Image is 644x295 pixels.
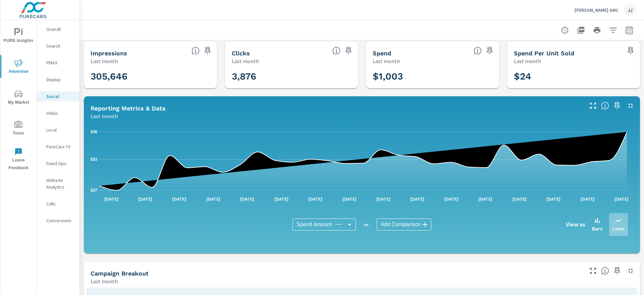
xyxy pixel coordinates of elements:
[612,100,623,111] span: Save this to your personalized report
[270,196,293,202] p: [DATE]
[2,148,35,172] span: Leave Feedback
[37,125,79,135] div: Local
[202,45,213,56] span: Save this to your personalized report
[601,102,609,110] span: Understand Social data over time and see how metrics compare to each other.
[624,4,636,16] div: JJ
[46,93,74,100] p: Social
[37,24,79,34] div: Overall
[606,23,620,37] button: Apply Filters
[46,160,74,167] p: Fixed Ops
[343,45,354,56] span: Save this to your personalized report
[91,50,127,57] h5: Impressions
[592,225,602,233] p: Bars
[332,47,340,55] span: The number of times an ad was clicked by a consumer.
[232,50,250,57] h5: Clicks
[514,57,541,65] p: Last month
[292,218,356,231] div: Spend Amount
[235,196,259,202] p: [DATE]
[46,26,74,33] p: Overall
[381,221,421,228] span: Add Comparison
[542,196,565,202] p: [DATE]
[304,196,327,202] p: [DATE]
[612,225,625,233] p: Lines
[46,177,74,190] p: Website Analytics
[232,57,259,65] p: Last month
[440,196,463,202] p: [DATE]
[91,57,118,65] p: Last month
[377,218,431,231] div: Add Comparison
[514,71,634,82] h3: $24
[91,71,210,82] h3: 305,646
[625,100,636,111] button: Minimize Widget
[46,43,74,49] p: Search
[566,221,585,228] h6: View as
[601,267,609,275] span: This is a summary of Social performance results by campaign. Each column can be sorted.
[91,130,97,134] text: $38
[372,196,395,202] p: [DATE]
[590,23,604,37] button: Print Report
[46,200,74,207] p: Calls
[37,75,79,85] div: Display
[46,59,74,66] p: PMAX
[91,157,97,162] text: $33
[37,108,79,118] div: Video
[192,47,200,55] span: The number of times an ad was shown on your behalf.
[2,28,35,45] span: PURE Insights
[46,217,74,224] p: Conversions
[484,45,495,56] span: Save this to your personalized report
[297,221,332,228] span: Spend Amount
[338,196,361,202] p: [DATE]
[37,58,79,68] div: PMAX
[2,90,35,106] span: My Market
[356,222,377,228] p: vs
[625,265,636,276] button: Minimize Widget
[46,110,74,116] p: Video
[37,158,79,168] div: Fixed Ops
[514,50,574,57] h5: Spend Per Unit Sold
[0,20,37,175] div: nav menu
[373,50,391,57] h5: Spend
[2,59,35,76] span: Advertise
[133,196,157,202] p: [DATE]
[474,47,482,55] span: The amount of money spent on advertising during the period.
[612,265,623,276] span: Save this to your personalized report
[91,277,118,285] p: Last month
[575,7,619,13] p: [PERSON_NAME] GMC
[91,112,118,120] p: Last month
[100,196,123,202] p: [DATE]
[232,71,352,82] h3: 3,876
[625,45,636,56] span: Save this to your personalized report
[46,143,74,150] p: PureCars TV
[508,196,531,202] p: [DATE]
[588,100,598,111] button: Make Fullscreen
[37,199,79,209] div: Calls
[91,105,165,112] h5: Reporting Metrics & Data
[574,23,588,37] button: "Export Report to PDF"
[373,57,400,65] p: Last month
[610,196,633,202] p: [DATE]
[576,196,599,202] p: [DATE]
[37,91,79,101] div: Social
[46,76,74,83] p: Display
[37,142,79,152] div: PureCars TV
[167,196,191,202] p: [DATE]
[91,188,97,193] text: $27
[588,265,598,276] button: Make Fullscreen
[373,71,492,82] h3: $1,003
[91,270,149,277] h5: Campaign Breakout
[37,175,79,192] div: Website Analytics
[202,196,225,202] p: [DATE]
[623,23,636,37] button: Select Date Range
[474,196,497,202] p: [DATE]
[37,215,79,226] div: Conversions
[46,127,74,133] p: Local
[37,41,79,51] div: Search
[406,196,429,202] p: [DATE]
[2,121,35,137] span: Tools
